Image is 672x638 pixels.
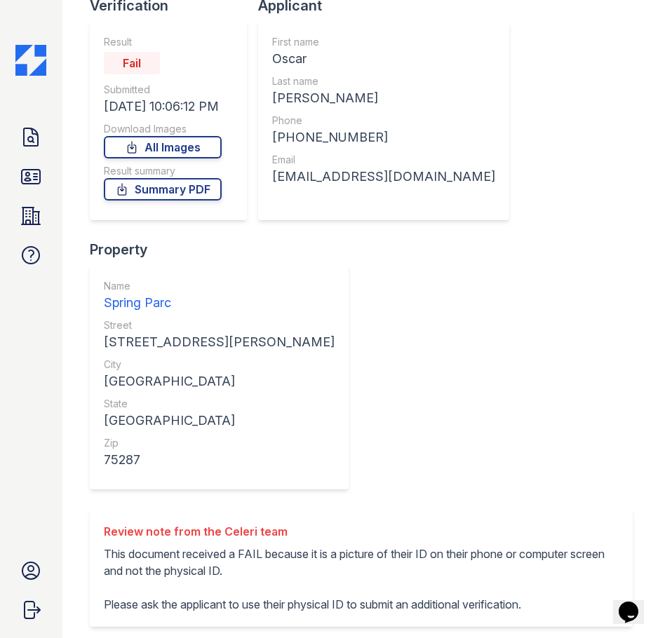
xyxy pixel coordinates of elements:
div: Last name [272,74,495,88]
div: Result summary [104,164,222,178]
div: Zip [104,436,335,450]
div: Review note from the Celeri team [104,523,619,540]
a: All Images [104,136,222,158]
div: [GEOGRAPHIC_DATA] [104,372,335,391]
div: [DATE] 10:06:12 PM [104,97,222,116]
a: Summary PDF [104,178,222,201]
div: Fail [104,52,160,74]
div: Submitted [104,83,222,97]
div: [EMAIL_ADDRESS][DOMAIN_NAME] [272,167,495,186]
iframe: chat widget [613,582,658,624]
div: Street [104,318,335,332]
p: This document received a FAIL because it is a picture of their ID on their phone or computer scre... [104,545,619,613]
div: Oscar [272,49,495,69]
div: Download Images [104,122,222,136]
div: City [104,358,335,372]
div: State [104,397,335,411]
div: 75287 [104,450,335,470]
div: Name [104,279,335,293]
img: CE_Icon_Blue-c292c112584629df590d857e76928e9f676e5b41ef8f769ba2f05ee15b207248.png [15,45,46,76]
div: Email [272,153,495,167]
a: Name Spring Parc [104,279,335,313]
div: [GEOGRAPHIC_DATA] [104,411,335,430]
div: [STREET_ADDRESS][PERSON_NAME] [104,332,335,352]
div: Result [104,35,222,49]
div: Phone [272,114,495,128]
div: [PERSON_NAME] [272,88,495,108]
div: [PHONE_NUMBER] [272,128,495,147]
div: Spring Parc [104,293,335,313]
div: Property [90,240,360,259]
div: First name [272,35,495,49]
